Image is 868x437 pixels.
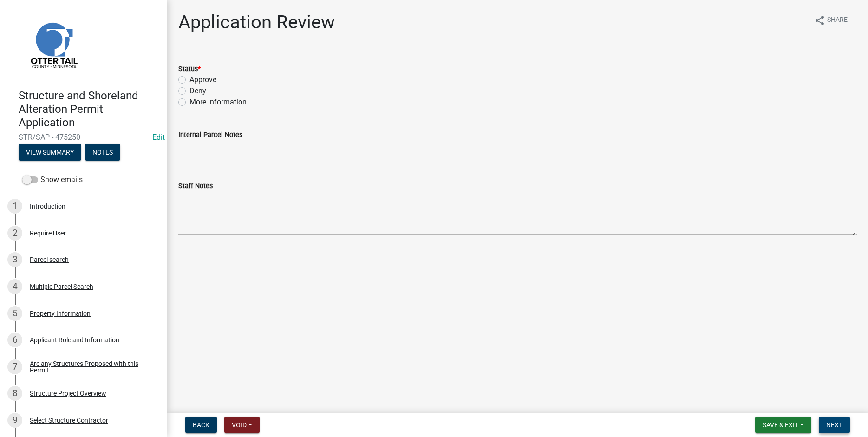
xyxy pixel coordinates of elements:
[7,386,22,401] div: 8
[224,417,260,433] button: Void
[30,256,69,263] div: Parcel search
[189,85,206,97] label: Deny
[193,421,209,429] span: Back
[85,150,120,157] wm-modal-confirm: Notes
[7,306,22,321] div: 5
[30,203,65,209] div: Introduction
[178,11,335,33] h1: Application Review
[819,417,850,433] button: Next
[232,421,247,429] span: Void
[19,89,160,129] h4: Structure and Shoreland Alteration Permit Application
[19,10,88,79] img: Otter Tail County, Minnesota
[7,413,22,428] div: 9
[755,417,811,433] button: Save & Exit
[152,133,165,142] a: Edit
[7,333,22,347] div: 6
[189,97,247,108] label: More Information
[814,15,825,26] i: share
[19,133,149,142] span: STR/SAP - 475250
[807,11,855,29] button: shareShare
[30,230,66,236] div: Require User
[30,283,93,290] div: Multiple Parcel Search
[30,360,152,373] div: Are any Structures Proposed with this Permit
[178,183,213,189] label: Staff Notes
[178,132,242,138] label: Internal Parcel Notes
[826,421,842,429] span: Next
[85,144,120,161] button: Notes
[7,359,22,374] div: 7
[30,337,119,343] div: Applicant Role and Information
[19,150,81,157] wm-modal-confirm: Summary
[185,417,217,433] button: Back
[152,133,165,142] wm-modal-confirm: Edit Application Number
[763,421,798,429] span: Save & Exit
[30,417,108,424] div: Select Structure Contractor
[30,310,91,317] div: Property Information
[7,199,22,214] div: 1
[178,66,201,72] label: Status
[7,226,22,241] div: 2
[7,279,22,294] div: 4
[30,390,106,397] div: Structure Project Overview
[19,144,81,161] button: View Summary
[189,74,216,85] label: Approve
[22,174,83,185] label: Show emails
[827,15,848,26] span: Share
[7,252,22,267] div: 3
